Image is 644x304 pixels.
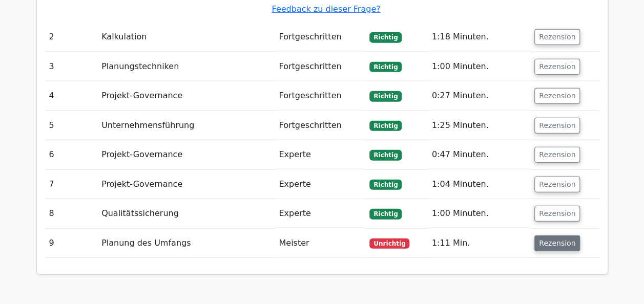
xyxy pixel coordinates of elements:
[534,206,580,222] button: Rezension
[534,29,580,45] button: Rezension
[272,4,380,14] a: Feedback zu dieser Frage?
[369,180,402,190] span: Richtig
[534,235,580,251] button: Rezension
[275,229,365,258] td: Meister
[428,199,530,228] td: 1:00 Minuten.
[97,199,275,228] td: Qualitätssicherung
[97,229,275,258] td: Planung des Umfangs
[275,199,365,228] td: Experte
[275,52,365,81] td: Fortgeschritten
[369,121,402,131] span: Richtig
[97,23,275,52] td: Kalkulation
[369,62,402,72] span: Richtig
[45,52,98,81] td: 3
[45,23,98,52] td: 2
[369,209,402,219] span: Richtig
[534,147,580,163] button: Rezension
[428,111,530,140] td: 1:25 Minuten.
[275,81,365,111] td: Fortgeschritten
[275,140,365,169] td: Experte
[534,59,580,75] button: Rezension
[275,111,365,140] td: Fortgeschritten
[97,140,275,169] td: Projekt-Governance
[45,229,98,258] td: 9
[369,150,402,160] span: Richtig
[275,170,365,199] td: Experte
[45,199,98,228] td: 8
[97,52,275,81] td: Planungstechniken
[428,81,530,111] td: 0:27 Minuten.
[97,170,275,199] td: Projekt-Governance
[428,52,530,81] td: 1:00 Minuten.
[369,91,402,101] span: Richtig
[428,140,530,169] td: 0:47 Minuten.
[97,81,275,111] td: Projekt-Governance
[534,177,580,192] button: Rezension
[45,170,98,199] td: 7
[45,111,98,140] td: 5
[45,140,98,169] td: 6
[369,32,402,42] span: Richtig
[534,118,580,134] button: Rezension
[275,23,365,52] td: Fortgeschritten
[97,111,275,140] td: Unternehmensführung
[534,88,580,104] button: Rezension
[369,238,409,249] span: Unrichtig
[428,23,530,52] td: 1:18 Minuten.
[45,81,98,111] td: 4
[428,229,530,258] td: 1:11 Min.
[428,170,530,199] td: 1:04 Minuten.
